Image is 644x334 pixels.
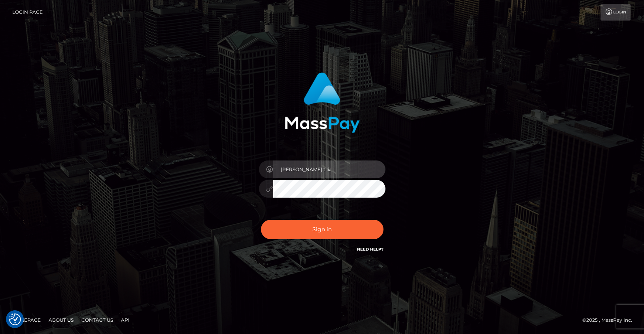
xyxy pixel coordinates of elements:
a: Need Help? [357,247,383,252]
a: API [118,314,133,326]
button: Sign in [261,220,383,239]
a: Login Page [12,4,43,21]
a: About Us [45,314,77,326]
a: Contact Us [78,314,116,326]
img: Revisit consent button [9,313,21,325]
input: Username... [273,160,385,178]
a: Homepage [9,314,44,326]
button: Consent Preferences [9,313,21,325]
img: MassPay Login [285,72,360,133]
div: © 2025 , MassPay Inc. [582,316,638,325]
a: Login [601,4,631,21]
